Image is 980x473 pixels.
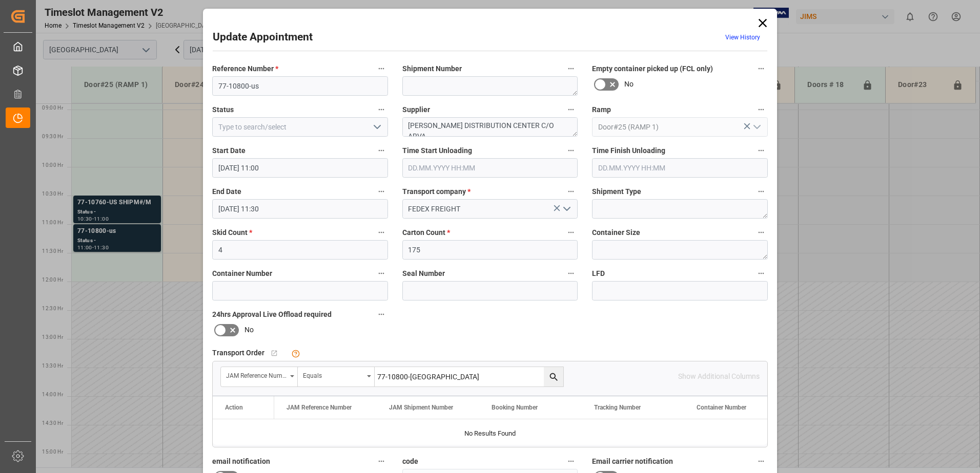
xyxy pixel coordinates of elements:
input: Type to search/select [212,117,388,137]
button: Time Finish Unloading [754,144,768,157]
button: Shipment Type [754,185,768,198]
span: Seal Number [402,268,445,279]
button: search button [544,367,563,386]
button: End Date [375,185,388,198]
button: Shipment Number [564,62,578,75]
span: Supplier [402,104,430,115]
button: LFD [754,267,768,280]
button: open menu [559,201,574,217]
button: code [564,455,578,468]
button: email notification [375,455,388,468]
span: Status [212,104,234,115]
button: Email carrier notification [754,455,768,468]
button: Seal Number [564,267,578,280]
button: open menu [221,367,298,386]
span: code [402,456,418,467]
span: Transport Order [212,348,264,358]
span: LFD [592,268,605,279]
span: JAM Shipment Number [389,404,453,411]
button: 24hrs Approval Live Offload required [375,308,388,321]
span: 24hrs Approval Live Offload required [212,309,332,320]
span: Time Start Unloading [402,145,472,156]
span: Start Date [212,145,246,156]
span: Empty container picked up (FCL only) [592,63,713,74]
span: JAM Reference Number [287,404,352,411]
span: No [624,79,634,90]
button: Ramp [754,103,768,116]
button: Empty container picked up (FCL only) [754,62,768,75]
span: Shipment Type [592,186,641,197]
button: Container Number [375,267,388,280]
span: Container Size [592,227,640,238]
button: Reference Number * [375,62,388,75]
button: open menu [298,367,375,386]
span: Container Number [212,268,272,279]
textarea: [PERSON_NAME] DISTRIBUTION CENTER C/O ARVA [402,117,578,137]
span: Time Finish Unloading [592,145,665,156]
button: Start Date [375,144,388,157]
button: Supplier [564,103,578,116]
a: View History [725,34,760,41]
div: JAM Reference Number [226,369,287,380]
button: Skid Count * [375,226,388,239]
button: Transport company * [564,185,578,198]
button: open menu [748,119,764,135]
span: Tracking Number [594,404,641,411]
input: DD.MM.YYYY HH:MM [592,158,768,178]
span: Transport company [402,186,471,197]
div: Equals [303,369,363,380]
input: DD.MM.YYYY HH:MM [212,158,388,178]
button: Status [375,103,388,116]
input: Type to search [375,367,563,386]
span: Container Number [697,404,746,411]
span: Email carrier notification [592,456,673,467]
input: DD.MM.YYYY HH:MM [402,158,578,178]
input: Type to search/select [592,117,768,137]
span: Skid Count [212,227,252,238]
button: open menu [369,119,384,135]
button: Carton Count * [564,226,578,239]
span: email notification [212,456,270,467]
span: Carton Count [402,227,450,238]
span: Reference Number [212,63,278,74]
input: DD.MM.YYYY HH:MM [212,199,388,219]
div: Action [225,404,243,411]
span: No [244,325,254,335]
span: End Date [212,186,241,197]
h2: Update Appointment [213,29,313,46]
span: Shipment Number [402,63,462,74]
span: Ramp [592,104,611,115]
span: Booking Number [492,404,538,411]
button: Time Start Unloading [564,144,578,157]
button: Container Size [754,226,768,239]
